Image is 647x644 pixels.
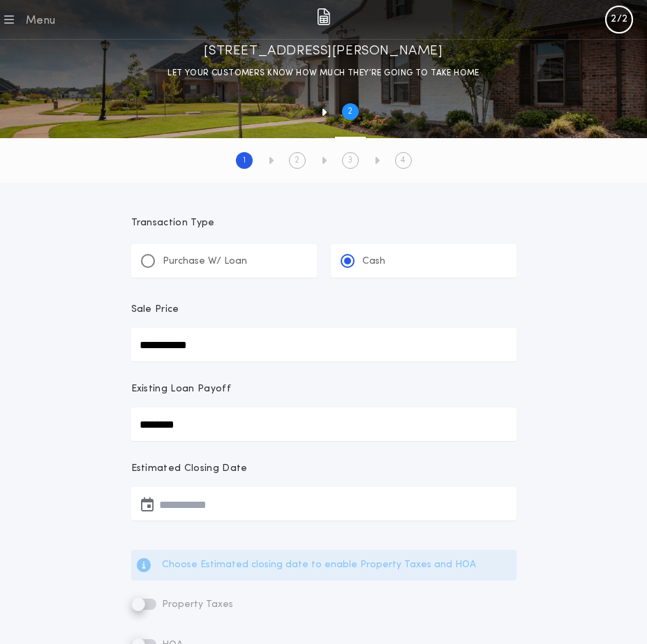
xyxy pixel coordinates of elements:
input: Sale Price [131,328,516,361]
input: Existing Loan Payoff [131,407,516,441]
p: Transaction Type [131,216,516,230]
p: Cash [362,255,385,269]
h1: [STREET_ADDRESS][PERSON_NAME] [204,40,443,62]
p: Choose Estimated closing date to enable Property Taxes and HOA [162,558,476,572]
div: Menu [25,13,55,29]
h2: 4 [401,155,406,166]
p: Estimated Closing Date [131,462,516,476]
h2: 1 [243,155,246,166]
h2: 2 [295,155,299,166]
p: Existing Loan Payoff [131,382,231,396]
p: Sale Price [131,303,179,317]
h2: 2 [348,106,352,117]
img: img [317,8,330,25]
span: Property Taxes [159,599,233,610]
h2: 3 [348,155,352,166]
p: Purchase W/ Loan [163,255,247,269]
p: LET YOUR CUSTOMERS KNOW HOW MUCH THEY’RE GOING TO TAKE HOME [168,66,479,80]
